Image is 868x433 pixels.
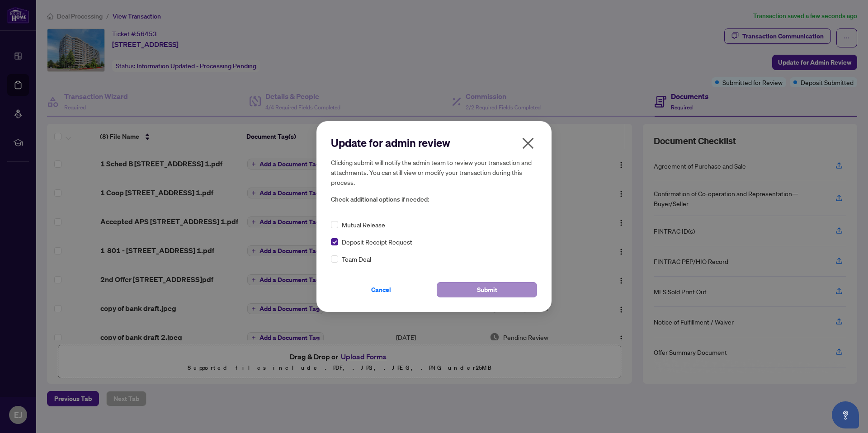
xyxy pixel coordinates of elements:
span: Mutual Release [342,220,385,230]
button: Open asap [832,401,859,428]
span: Team Deal [342,254,371,264]
span: Deposit Receipt Request [342,237,412,247]
span: Cancel [371,282,391,297]
span: close [521,136,535,151]
h2: Update for admin review [331,136,537,150]
button: Submit [437,282,537,297]
span: Check additional options if needed: [331,194,537,205]
span: Submit [477,282,497,297]
button: Cancel [331,282,431,297]
h5: Clicking submit will notify the admin team to review your transaction and attachments. You can st... [331,157,537,187]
